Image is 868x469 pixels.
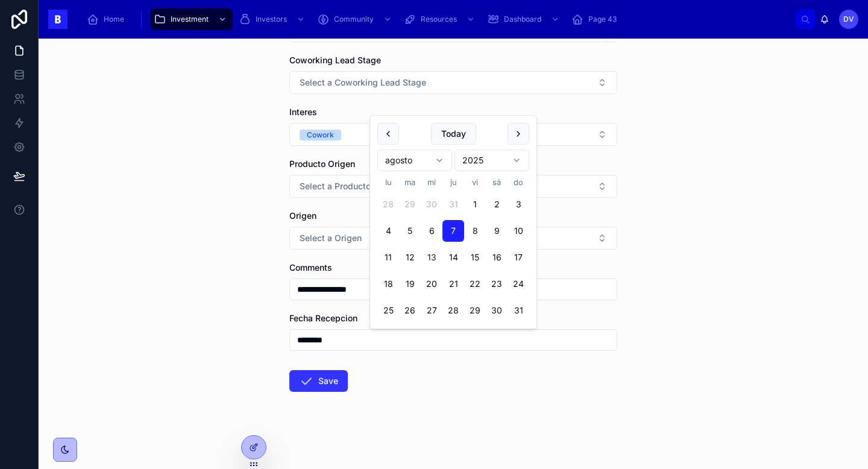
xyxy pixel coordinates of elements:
button: viernes, 8 de agosto de 2025 [464,220,486,242]
span: DV [843,14,854,24]
th: miércoles [421,176,442,189]
th: lunes [377,176,399,189]
div: scrollable content [77,6,796,33]
a: Dashboard [483,8,565,30]
button: sábado, 9 de agosto de 2025 [486,220,508,242]
th: martes [399,176,421,189]
img: App logo [48,10,68,29]
a: Community [313,8,398,30]
button: lunes, 4 de agosto de 2025 [377,220,399,242]
span: Home [104,14,124,24]
button: Select Button [289,175,617,198]
button: domingo, 10 de agosto de 2025 [508,220,529,242]
button: martes, 5 de agosto de 2025 [399,220,421,242]
button: jueves, 21 de agosto de 2025 [442,273,464,295]
span: Page 43 [588,14,617,24]
a: Page 43 [568,8,625,30]
button: domingo, 17 de agosto de 2025 [508,247,529,268]
th: domingo [508,176,529,189]
div: Cowork [307,130,334,140]
button: domingo, 3 de agosto de 2025 [508,194,529,215]
button: martes, 26 de agosto de 2025 [399,300,421,321]
span: Select a Producto Origen [300,180,400,192]
span: Fecha Recepcion [289,313,357,323]
button: Today [431,123,476,145]
span: Interes [289,107,317,117]
th: viernes [464,176,486,189]
span: Investment [171,14,209,24]
button: Select Button [289,71,617,94]
span: Select a Origen [300,232,362,244]
span: Coworking Lead Stage [289,55,381,65]
button: Save [289,370,348,392]
a: Resources [400,8,481,30]
span: Origen [289,210,316,221]
button: jueves, 31 de julio de 2025 [442,194,464,215]
button: Today, miércoles, 13 de agosto de 2025 [421,247,442,268]
button: lunes, 11 de agosto de 2025 [377,247,399,268]
button: lunes, 28 de julio de 2025 [377,194,399,215]
button: martes, 19 de agosto de 2025 [399,273,421,295]
button: martes, 12 de agosto de 2025 [399,247,421,268]
button: viernes, 1 de agosto de 2025 [464,194,486,215]
th: sábado [486,176,508,189]
span: Resources [421,14,457,24]
span: Community [334,14,374,24]
button: sábado, 16 de agosto de 2025 [486,247,508,268]
span: Select a Coworking Lead Stage [300,77,426,89]
button: miércoles, 20 de agosto de 2025 [421,273,442,295]
a: Home [83,8,133,30]
button: jueves, 28 de agosto de 2025 [442,300,464,321]
span: Dashboard [504,14,541,24]
table: agosto 2025 [377,176,529,321]
th: jueves [442,176,464,189]
button: viernes, 29 de agosto de 2025 [464,300,486,321]
button: sábado, 30 de agosto de 2025 [486,300,508,321]
button: jueves, 7 de agosto de 2025, selected [442,220,464,242]
a: Investment [150,8,233,30]
button: domingo, 31 de agosto de 2025 [508,300,529,321]
button: miércoles, 27 de agosto de 2025 [421,300,442,321]
button: jueves, 14 de agosto de 2025 [442,247,464,268]
button: martes, 29 de julio de 2025 [399,194,421,215]
button: sábado, 2 de agosto de 2025 [486,194,508,215]
button: lunes, 18 de agosto de 2025 [377,273,399,295]
button: lunes, 25 de agosto de 2025 [377,300,399,321]
button: Select Button [289,123,617,146]
span: Comments [289,262,332,272]
a: Investors [235,8,311,30]
span: Producto Origen [289,159,355,169]
button: Select Button [289,227,617,250]
button: miércoles, 30 de julio de 2025 [421,194,442,215]
button: miércoles, 6 de agosto de 2025 [421,220,442,242]
button: viernes, 22 de agosto de 2025 [464,273,486,295]
span: Investors [256,14,287,24]
button: viernes, 15 de agosto de 2025 [464,247,486,268]
button: sábado, 23 de agosto de 2025 [486,273,508,295]
button: domingo, 24 de agosto de 2025 [508,273,529,295]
